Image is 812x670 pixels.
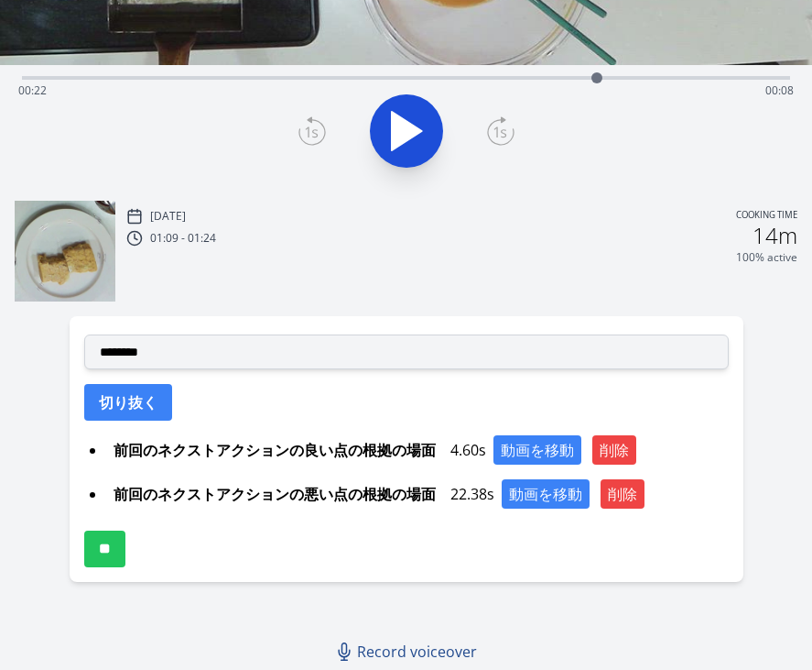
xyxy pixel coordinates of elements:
[601,479,644,509] button: 削除
[736,208,797,225] p: Cooking time
[84,384,172,421] button: 切り抜く
[106,479,443,509] span: 前回のネクストアクションの悪い点の根拠の場面
[328,633,488,670] a: Record voiceover
[106,479,729,509] div: 22.38s
[752,225,797,247] h2: 14m
[502,479,590,509] button: 動画を移動
[106,435,443,465] span: 前回のネクストアクションの良い点の根拠の場面
[15,201,115,302] img: 251006161043_thumb.jpeg
[765,82,794,98] span: 00:08
[736,250,797,265] p: 100% active
[357,641,477,663] span: Record voiceover
[106,435,729,465] div: 4.60s
[150,231,216,246] p: 01:09 - 01:24
[493,435,581,465] button: 動画を移動
[592,435,636,465] button: 削除
[150,209,186,224] p: [DATE]
[18,82,47,98] span: 00:22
